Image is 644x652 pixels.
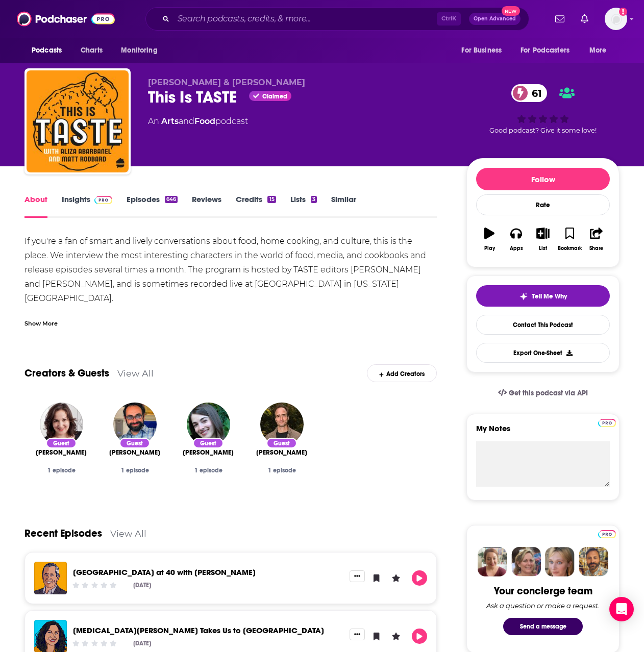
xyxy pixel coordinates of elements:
[194,116,215,126] a: Food
[545,547,575,576] img: Jules Profile
[117,368,154,379] a: View All
[350,629,365,640] button: Show More Button
[32,43,62,58] span: Podcasts
[490,381,596,406] a: Get this podcast via API
[514,41,584,60] button: open menu
[598,530,616,538] img: Podchaser Pro
[192,194,221,218] a: Reviews
[148,115,248,128] div: An podcast
[502,6,520,16] span: New
[619,8,627,16] svg: Add a profile image
[476,194,610,215] div: Rate
[266,438,297,448] div: Guest
[183,448,234,457] a: Hannah Goldfield
[511,84,547,102] a: 61
[73,567,256,577] a: Union Square Cafe at 40 with Danny Meyer
[522,84,547,102] span: 61
[437,12,461,26] span: Ctrl K
[145,7,529,31] div: Search podcasts, credits, & more...
[27,70,129,172] img: This Is TASTE
[106,467,163,474] div: 1 episode
[476,343,610,363] button: Export One-Sheet
[476,315,610,335] a: Contact This Podcast
[412,570,427,586] button: Play
[476,423,610,441] label: My Notes
[94,196,112,204] img: Podchaser Pro
[369,629,384,644] button: Bookmark Episode
[165,196,178,203] div: 646
[519,292,528,300] img: tell me why sparkle
[73,625,324,635] a: Yasmin Khan Takes Us to Sabzi School
[36,448,87,457] a: Deb Perelman
[350,570,365,582] button: Show More Button
[476,285,610,307] button: tell me why sparkleTell Me Why
[311,196,317,203] div: 3
[133,640,151,647] div: [DATE]
[24,194,47,218] a: About
[605,8,627,30] span: Logged in as Ashley_Beenen
[119,438,150,448] div: Guest
[589,245,603,252] div: Share
[454,41,514,60] button: open menu
[466,78,620,141] div: 61Good podcast? Give it some love!
[583,221,610,258] button: Share
[109,448,160,457] a: Gary Shteyngart
[24,367,109,380] a: Creators & Guests
[582,41,620,60] button: open menu
[180,467,237,474] div: 1 episode
[484,245,495,252] div: Play
[17,9,115,29] a: Podchaser - Follow, Share and Rate Podcasts
[81,43,103,58] span: Charts
[478,547,507,576] img: Sydney Profile
[539,245,547,252] div: List
[24,527,102,540] a: Recent Episodes
[33,467,90,474] div: 1 episode
[256,448,307,457] a: David Kamp
[174,11,437,27] input: Search podcasts, credits, & more...
[24,41,75,60] button: open menu
[40,403,83,446] a: Deb Perelman
[71,582,118,589] div: Community Rating: 0 out of 5
[71,640,118,647] div: Community Rating: 0 out of 5
[609,597,634,621] div: Open Intercom Messenger
[521,43,569,58] span: For Podcasters
[179,116,194,126] span: and
[133,582,151,589] div: [DATE]
[388,570,404,586] button: Leave a Rating
[503,221,529,258] button: Apps
[511,547,541,576] img: Barbara Profile
[556,221,583,258] button: Bookmark
[367,364,437,382] div: Add Creators
[579,547,608,576] img: Jon Profile
[110,528,146,539] a: View All
[331,194,356,218] a: Similar
[121,43,157,58] span: Monitoring
[34,562,67,594] img: Union Square Cafe at 40 with Danny Meyer
[46,438,77,448] div: Guest
[113,403,157,446] img: Gary Shteyngart
[412,629,427,644] button: Play
[36,448,87,457] span: [PERSON_NAME]
[577,10,592,28] a: Show notifications dropdown
[127,194,178,218] a: Episodes646
[267,196,276,203] div: 15
[605,8,627,30] img: User Profile
[503,618,583,635] button: Send a message
[509,389,588,397] span: Get this podcast via API
[260,403,304,446] img: David Kamp
[187,403,230,446] img: Hannah Goldfield
[605,8,627,30] button: Show profile menu
[193,438,224,448] div: Guest
[183,448,234,457] span: [PERSON_NAME]
[236,194,276,218] a: Credits15
[486,601,600,610] div: Ask a question or make a request.
[598,419,616,427] img: Podchaser Pro
[24,234,437,334] div: If you're a fan of smart and lively conversations about food, home cooking, and culture, this is ...
[290,194,317,218] a: Lists3
[62,194,112,218] a: InsightsPodchaser Pro
[262,94,287,99] span: Claimed
[551,10,568,28] a: Show notifications dropdown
